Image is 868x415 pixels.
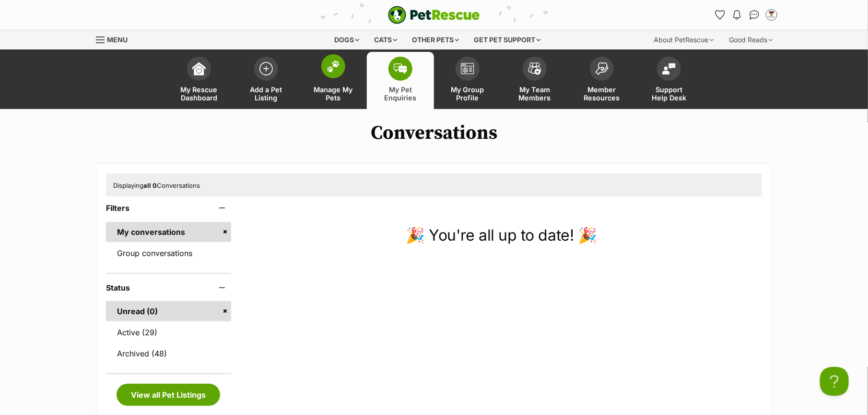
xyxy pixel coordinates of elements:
[312,85,355,102] span: Manage My Pets
[406,30,466,49] div: Other pets
[647,30,720,49] div: About PetRescue
[635,52,703,109] a: Support Help Desk
[106,283,231,292] header: Status
[259,62,273,75] img: add-pet-listing-icon-0afa8454b4691262ce3f59096e99ab1cd57d4a30225e0717b998d2c9b9846f56.svg
[712,7,779,23] ul: Account quick links
[461,63,474,74] img: group-profile-icon-3fa3cf56718a62981997c0bc7e787c4b2cf8bcc04b72c1350f741eb67cf2f40e.svg
[328,30,366,49] div: Dogs
[106,204,231,212] header: Filters
[177,85,221,102] span: My Rescue Dashboard
[568,52,635,109] a: Member Resources
[501,52,568,109] a: My Team Members
[820,367,849,396] iframe: Help Scout Beacon - Open
[595,62,609,75] img: member-resources-icon-8e73f808a243e03378d46382f2149f9095a855e16c252ad45f914b54edf8863c.svg
[96,30,134,48] a: Menu
[394,63,407,74] img: pet-enquiries-icon-7e3ad2cf08bfb03b45e93fb7055b45f3efa6380592205ae92323e6603595dc1f.svg
[106,322,231,342] a: Active (29)
[764,7,779,23] button: My account
[106,222,231,242] a: My conversations
[580,85,623,102] span: Member Resources
[106,243,231,263] a: Group conversations
[729,7,745,23] button: Notifications
[379,85,422,102] span: My Pet Enquiries
[528,62,541,75] img: team-members-icon-5396bd8760b3fe7c0b43da4ab00e1e3bb1a5d9ba89233759b79545d2d3fc5d0d.svg
[113,182,200,189] span: Displaying Conversations
[733,10,741,20] img: notifications-46538b983faf8c2785f20acdc204bb7945ddae34d4c08c2a6579f10ce5e182be.svg
[388,6,480,24] img: logo-e224e6f780fb5917bec1dbf3a21bbac754714ae5b6737aabdf751b685950b380.svg
[117,384,220,406] a: View all Pet Listings
[367,52,434,109] a: My Pet Enquiries
[300,52,367,109] a: Manage My Pets
[106,343,231,364] a: Archived (48)
[107,36,128,44] span: Menu
[747,7,762,23] a: Conversations
[513,85,556,102] span: My Team Members
[192,62,206,75] img: dashboard-icon-eb2f2d2d3e046f16d808141f083e7271f6b2e854fb5c12c21221c1fb7104beca.svg
[245,85,288,102] span: Add a Pet Listing
[143,182,157,189] strong: all 0
[662,63,676,74] img: help-desk-icon-fdf02630f3aa405de69fd3d07c3f3aa587a6932b1a1747fa1d2bba05be0121f9.svg
[327,60,340,73] img: manage-my-pets-icon-02211641906a0b7f246fdf0571729dbe1e7629f14944591b6c1af311fb30b64b.svg
[241,224,762,247] p: 🎉 You're all up to date! 🎉
[388,6,480,24] a: PetRescue
[368,30,404,49] div: Cats
[165,52,233,109] a: My Rescue Dashboard
[647,85,691,102] span: Support Help Desk
[446,85,489,102] span: My Group Profile
[434,52,501,109] a: My Group Profile
[750,10,760,20] img: chat-41dd97257d64d25036548639549fe6c8038ab92f7586957e7f3b1b290dea8141.svg
[767,10,776,20] img: W.I.S.H Rescue profile pic
[722,30,779,49] div: Good Reads
[712,7,727,23] a: Favourites
[106,301,231,321] a: Unread (0)
[233,52,300,109] a: Add a Pet Listing
[468,30,548,49] div: Get pet support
